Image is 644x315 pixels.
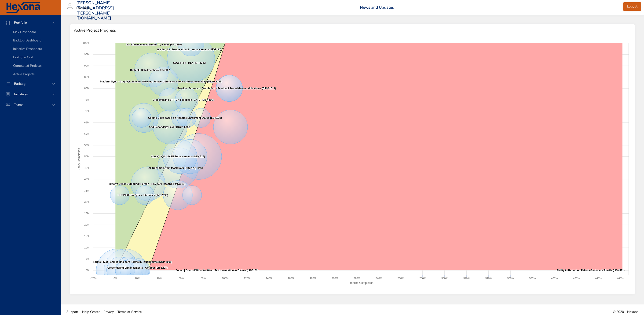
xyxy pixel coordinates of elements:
text: 440% [595,277,602,280]
span: Risk Dashboard [13,30,36,34]
div: Raintree [76,5,96,12]
span: Privacy [103,310,114,314]
text: 55% [84,144,89,147]
text: 40% [157,277,162,280]
a: News and Updates [360,5,394,10]
text: Add Secondary Payer (NGP-4396) [149,126,190,128]
span: Backlog Dashboard [13,38,41,43]
text: 5% [86,257,89,260]
text: NoteIQ | Q4 | UX/UI Enhancements (NIQ-618) [151,155,205,158]
text: 320% [463,277,470,280]
text: Ability to Report on Failed eStatement Emails (LB-4591) [556,269,625,272]
span: Active Projects [13,72,35,76]
text: 140% [266,277,272,280]
text: 340% [485,277,492,280]
h3: [PERSON_NAME][EMAIL_ADDRESS][PERSON_NAME][DOMAIN_NAME] [76,0,114,21]
text: 400% [551,277,558,280]
text: 180% [310,277,316,280]
text: 30% [84,200,89,203]
span: Portfolio [10,20,31,25]
text: Credentialing Enhancements - October (LB-5297) [107,266,168,269]
text: 120% [244,277,250,280]
text: -20% [91,277,97,280]
text: 50% [84,155,89,158]
text: Platform Sync - GraphQL Schema Weaving: Phase 1 Enhance Service Interconnectivity (Micro-1335) [100,80,222,83]
text: 25% [84,212,89,215]
span: Backlog [10,82,29,86]
text: 220% [354,277,360,280]
span: Initiative Dashboard [13,47,42,51]
text: AI Transition from Mock Data (NIQ-476) Howl [148,167,203,169]
text: 20% [84,223,89,226]
span: Support [66,310,78,314]
text: Story Completion [77,148,81,170]
span: Terms of Service [117,310,142,314]
text: 260% [398,277,404,280]
text: 240% [376,277,382,280]
text: Coding Edits based on Hospice Enrollment Status (LB-5038) [148,116,222,119]
text: 95% [84,53,89,56]
text: Rethink| Beta Feedback TD-7067 [130,69,170,71]
span: Help Center [82,310,100,314]
text: 420% [573,277,580,280]
text: 10% [84,246,89,249]
text: 460% [617,277,623,280]
text: Provider Scorecard Dashboard - Feedback based data modifications (BID-11311) [177,87,276,90]
text: 280% [419,277,426,280]
text: 65% [84,121,89,124]
text: 60% [84,132,89,135]
text: 85% [84,76,89,78]
span: Active Project Progress [74,28,631,33]
text: 45% [84,167,89,169]
text: 15% [84,235,89,237]
text: 0% [113,277,117,280]
text: 20% [135,277,140,280]
text: Platform Sync: Outbound: Person - HL7 ADT Record (PMSC-21) [108,182,185,185]
text: 380% [529,277,536,280]
text: 75% [84,98,89,101]
text: 35% [84,189,89,192]
text: 300% [441,277,448,280]
text: 160% [288,277,294,280]
text: 360% [507,277,514,280]
text: 100% [83,41,89,44]
text: 0% [86,269,89,272]
text: Oct Enhancement Bundle - Q4 2025 (PF-1486) [126,43,182,46]
span: Teams [10,103,27,107]
text: Jopari | Control When to Attach Documentation to Claims (LB-5152) [176,269,259,272]
img: Hexona [6,2,41,13]
text: Credentialing BPT GA Feedback [DATE] (LB-4816) [153,98,214,101]
text: 80% [84,87,89,90]
text: 80% [201,277,206,280]
span: Portfolio Grid [13,55,33,59]
span: Initiatives [10,92,32,96]
text: HL7 Platform Sync - Interfaces (INT-2999) [118,194,168,196]
span: Completed Projects [13,63,42,68]
text: Timeline Completion [348,281,373,285]
text: 200% [332,277,338,280]
text: SOW | Fox | HL7 (INT-2742) [173,61,206,64]
text: 90% [84,64,89,67]
text: 40% [84,178,89,181]
text: Forms Pivot | Embedding core Forms in Touchpoints (NGP-4908) [93,260,172,263]
text: 70% [84,110,89,112]
button: Logout [623,2,641,11]
text: Waiting List beta feedback - enhancements (FOP-94) [157,48,221,51]
text: 60% [179,277,184,280]
span: Logout [627,4,637,10]
text: 100% [222,277,228,280]
span: © 2020 - Hexona [613,310,638,314]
